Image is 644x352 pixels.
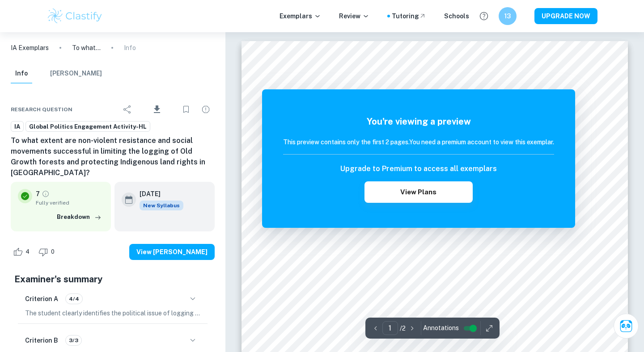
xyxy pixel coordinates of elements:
h6: This preview contains only the first 2 pages. You need a premium account to view this exemplar. [283,137,554,147]
p: Info [124,43,136,53]
button: [PERSON_NAME] [50,64,102,84]
h6: 13 [503,11,513,21]
div: Like [11,245,34,259]
p: 7 [36,189,40,199]
h6: Criterion A [25,294,58,304]
span: Annotations [423,323,459,333]
button: 13 [499,7,517,25]
p: / 2 [400,323,406,333]
a: IA Exemplars [11,43,49,53]
span: Global Politics Engagement Activity-HL [26,122,150,131]
p: The student clearly identifies the political issue of logging old-growth forests and its impact o... [25,308,200,318]
span: 4 [21,247,34,256]
a: Global Politics Engagement Activity-HL [25,121,150,132]
img: Clastify logo [47,7,103,25]
span: Research question [11,105,72,113]
p: Review [339,11,369,21]
button: View Plans [364,181,473,203]
a: IA [11,121,24,132]
div: Dislike [36,245,59,259]
button: Help and Feedback [476,8,491,24]
div: Share [119,101,136,118]
button: Info [11,64,32,84]
p: To what extent are non-violent resistance and social movements successful in limiting the logging... [72,43,101,53]
h5: You're viewing a preview [283,115,554,128]
div: Report issue [197,101,215,118]
h5: Examiner's summary [14,272,211,286]
h6: Upgrade to Premium to access all exemplars [340,163,497,174]
button: Breakdown [55,210,104,224]
div: Download [138,98,175,121]
h6: To what extent are non-violent resistance and social movements successful in limiting the logging... [11,135,215,178]
button: UPGRADE NOW [534,8,597,24]
a: Grade fully verified [42,190,50,198]
div: Bookmark [177,101,195,118]
a: Schools [444,11,469,21]
p: Exemplars [280,11,321,21]
span: Fully verified [36,199,104,207]
h6: Criterion B [25,335,58,345]
button: Ask Clai [614,314,639,339]
a: Tutoring [392,11,426,21]
h6: [DATE] [140,189,176,199]
span: New Syllabus [140,201,183,210]
span: 4/4 [66,295,82,303]
div: Starting from the May 2026 session, the Global Politics Engagement Activity requirements have cha... [140,201,183,210]
span: IA [11,122,23,131]
span: 3/3 [66,336,81,344]
button: View [PERSON_NAME] [129,244,215,260]
span: 0 [46,247,59,256]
